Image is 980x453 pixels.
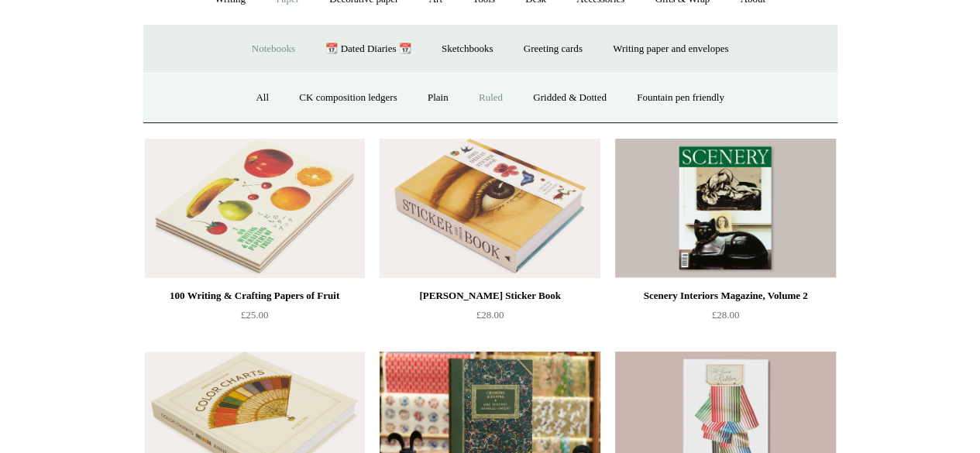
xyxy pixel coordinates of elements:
a: Notebooks [238,29,309,70]
div: [PERSON_NAME] Sticker Book [383,287,596,305]
a: 100 Writing & Crafting Papers of Fruit 100 Writing & Crafting Papers of Fruit [145,139,365,278]
a: Greeting cards [510,29,597,70]
a: [PERSON_NAME] Sticker Book £28.00 [380,287,600,350]
a: 100 Writing & Crafting Papers of Fruit £25.00 [145,287,365,350]
img: John Derian Sticker Book [380,139,600,278]
span: £28.00 [476,309,504,321]
a: John Derian Sticker Book John Derian Sticker Book [380,139,600,278]
a: CK composition ledgers [285,77,411,118]
div: Scenery Interiors Magazine, Volume 2 [619,287,831,305]
span: £25.00 [241,309,269,321]
img: Scenery Interiors Magazine, Volume 2 [615,139,835,278]
a: Scenery Interiors Magazine, Volume 2 Scenery Interiors Magazine, Volume 2 [615,139,835,278]
a: All [242,77,283,118]
a: Ruled [465,77,517,118]
span: £28.00 [712,309,740,321]
img: 100 Writing & Crafting Papers of Fruit [145,139,365,278]
a: Plain [414,77,462,118]
a: Gridded & Dotted [519,77,621,118]
a: Scenery Interiors Magazine, Volume 2 £28.00 [615,287,835,350]
div: 100 Writing & Crafting Papers of Fruit [149,287,361,305]
a: Fountain pen friendly [623,77,738,118]
a: 📆 Dated Diaries 📆 [311,29,425,70]
a: Sketchbooks [428,29,507,70]
a: Writing paper and envelopes [599,29,742,70]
